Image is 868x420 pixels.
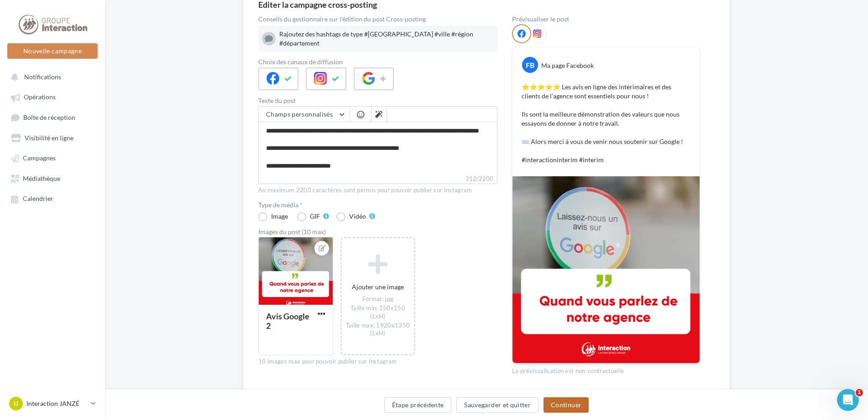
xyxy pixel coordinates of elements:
div: Ma page Facebook [541,61,594,70]
div: 10 images max pour pouvoir publier sur Instagram [258,358,497,366]
div: Rajoutez des hashtags de type #[GEOGRAPHIC_DATA] #ville #région #département [279,30,494,48]
span: Opérations [24,93,56,101]
div: Images du post (10 max) [258,229,497,235]
a: Boîte de réception [5,109,99,126]
div: Image [271,213,288,220]
div: Editer la campagne cross-posting [258,0,377,9]
div: Conseils du gestionnaire sur l'édition du post Cross-posting [258,16,497,22]
button: Continuer [544,397,589,413]
span: Notifications [24,73,61,81]
a: Campagnes [5,149,99,166]
div: FB [522,57,538,73]
label: 312/2200 [258,174,497,184]
span: Champs personnalisés [266,110,333,118]
a: Médiathèque [5,170,99,186]
iframe: Intercom live chat [837,389,859,411]
button: Notifications [5,68,96,85]
label: Texte du post [258,97,497,104]
p: ⭐️⭐️⭐️⭐️⭐️ Les avis en ligne des intérimaires et des clients de l'agence sont essentiels pour nou... [522,82,690,164]
div: Prévisualiser le post [512,16,700,22]
button: Sauvegarder et quitter [456,397,539,413]
a: Opérations [5,88,99,105]
span: Calendrier [23,195,53,203]
span: Médiathèque [23,174,60,182]
p: Interaction JANZÉ [26,399,87,408]
a: Calendrier [5,190,99,206]
span: Boîte de réception [23,113,75,121]
span: 1 [856,389,863,396]
a: IJ Interaction JANZÉ [7,395,98,412]
div: Avis Google 2 [266,311,309,331]
span: Visibilité en ligne [25,134,73,142]
button: Champs personnalisés [259,107,350,122]
span: Campagnes [23,154,56,162]
label: Type de média * [258,202,497,208]
a: Visibilité en ligne [5,129,99,146]
div: La prévisualisation est non-contractuelle [512,364,700,375]
label: Choix des canaux de diffusion [258,59,497,65]
div: GIF [310,213,320,220]
div: Au maximum 2200 caractères sont permis pour pouvoir publier sur Instagram [258,186,497,195]
div: Vidéo [349,213,366,220]
button: Étape précédente [384,397,452,413]
span: IJ [14,399,18,408]
button: Nouvelle campagne [7,43,98,59]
